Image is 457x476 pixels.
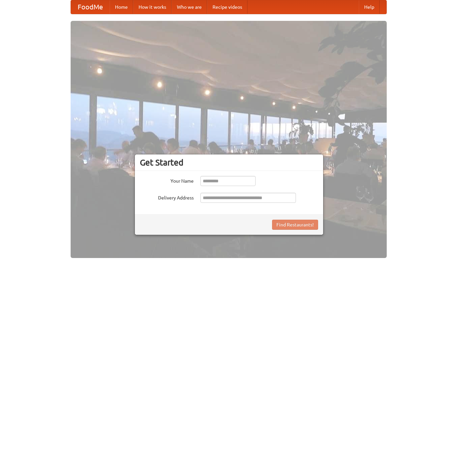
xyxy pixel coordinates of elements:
[359,0,380,14] a: Help
[140,157,318,168] h3: Get Started
[133,0,172,14] a: How it works
[207,0,247,14] a: Recipe videos
[140,193,194,201] label: Delivery Address
[110,0,133,14] a: Home
[272,220,318,230] button: Find Restaurants!
[71,0,110,14] a: FoodMe
[140,176,194,184] label: Your Name
[172,0,207,14] a: Who we are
